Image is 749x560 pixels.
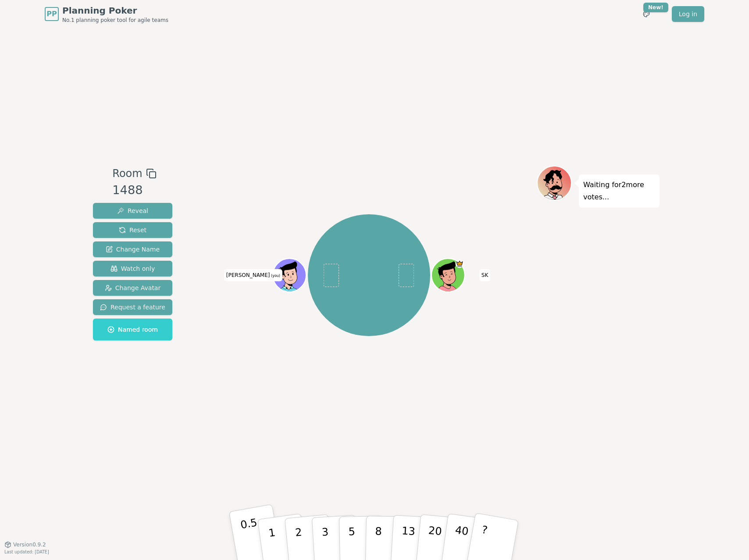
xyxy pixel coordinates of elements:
button: Click to change your avatar [274,259,305,291]
span: SK is the host [456,259,464,268]
span: Click to change your name [479,269,491,281]
button: Reveal [93,203,172,219]
div: New! [643,3,668,12]
button: Change Avatar [93,280,172,296]
button: Named room [93,319,172,340]
div: 1488 [112,181,156,199]
a: PPPlanning PokerNo.1 planning poker tool for agile teams [45,4,168,24]
span: No.1 planning poker tool for agile teams [62,17,168,24]
span: Named room [107,325,158,334]
span: Click to change your name [224,269,282,281]
span: Request a feature [100,303,165,312]
span: Planning Poker [62,4,168,17]
button: New! [638,6,654,22]
span: Change Avatar [105,284,161,292]
button: Change Name [93,241,172,257]
button: Watch only [93,261,172,276]
span: Version 0.9.2 [13,541,46,548]
span: Change Name [106,245,160,254]
span: Last updated: [DATE] [4,549,49,554]
span: Reset [119,226,146,234]
button: Request a feature [93,299,172,315]
p: Waiting for 2 more votes... [583,179,655,203]
span: Watch only [111,264,155,273]
span: Room [112,166,142,181]
span: (you) [270,274,280,278]
button: Reset [93,222,172,238]
a: Log in [672,6,704,22]
button: Version0.9.2 [4,541,46,548]
span: PP [46,9,57,19]
span: Reveal [117,206,148,215]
